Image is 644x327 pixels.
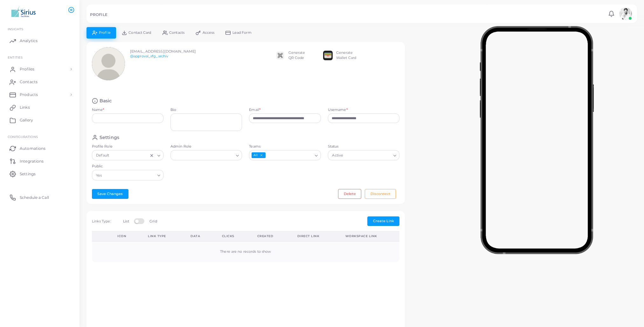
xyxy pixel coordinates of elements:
[328,150,399,160] div: Search for option
[8,135,38,139] span: Configurations
[345,152,391,159] input: Search for option
[170,150,242,160] div: Search for option
[232,31,252,34] span: Lead Form
[95,152,110,159] span: Default
[5,63,75,76] a: Profiles
[20,79,38,85] span: Contacts
[111,152,148,159] input: Search for option
[5,142,75,155] a: Automations
[99,249,393,254] div: There are no records to show
[20,66,34,72] span: Profiles
[328,144,399,149] label: Status
[149,219,157,224] label: Grid
[5,167,75,180] a: Settings
[331,152,344,159] span: Active
[338,189,361,199] button: Delete
[619,7,632,20] img: avatar
[20,92,38,98] span: Products
[190,234,208,238] div: Data
[92,231,111,241] th: Action
[92,107,104,113] label: Name
[148,234,177,238] div: Link Type
[20,38,38,44] span: Analytics
[6,6,41,18] img: logo
[345,234,392,238] div: Workspace Link
[149,153,154,158] button: Clear Selected
[323,51,333,60] img: apple-wallet.png
[170,144,242,149] label: Admin Role
[173,152,233,159] input: Search for option
[100,134,119,141] h4: Settings
[92,170,163,180] div: Search for option
[5,88,75,101] a: Products
[249,107,260,113] label: Email
[257,234,283,238] div: Created
[95,172,103,179] span: Yes
[373,219,394,223] span: Create Link
[249,144,321,149] label: Teams
[103,172,155,179] input: Search for option
[328,107,348,113] label: Username
[20,171,36,177] span: Settings
[117,234,134,238] div: Icon
[222,234,243,238] div: Clicks
[130,49,196,54] span: [EMAIL_ADDRESS][DOMAIN_NAME]
[266,152,312,159] input: Search for option
[92,144,163,149] label: Profile Role
[367,216,399,226] button: Create Link
[297,234,331,238] div: Direct Link
[20,158,44,164] span: Integrations
[5,155,75,167] a: Integrations
[20,195,49,200] span: Schedule a Call
[92,150,163,160] div: Search for option
[92,189,128,199] button: Save Changes
[252,152,265,158] span: All
[275,51,285,60] img: qr2.png
[336,50,356,61] div: Generate Wallet Card
[130,54,168,58] a: @approval_sfg_archiv
[203,31,215,34] span: Access
[123,219,129,224] label: List
[128,31,151,34] span: Contact Card
[169,31,184,34] span: Contacts
[5,101,75,114] a: Links
[100,98,112,104] h4: Basic
[8,55,23,59] span: ENTITIES
[99,31,111,34] span: Profile
[5,191,75,204] a: Schedule a Call
[480,26,594,254] img: phone-mock.b55596b7.png
[20,105,30,110] span: Links
[5,114,75,127] a: Gallery
[288,50,305,61] div: Generate QR Code
[617,7,634,20] a: avatar
[5,76,75,88] a: Contacts
[365,189,396,199] button: Disconnect
[20,117,33,123] span: Gallery
[170,107,242,113] label: Bio
[249,150,321,160] div: Search for option
[5,34,75,47] a: Analytics
[90,12,107,17] h5: PROFILE
[92,164,163,169] label: Public
[259,153,264,157] button: Deselect All
[92,219,111,223] span: Links Type:
[20,146,45,151] span: Automations
[8,27,23,31] span: INSIGHTS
